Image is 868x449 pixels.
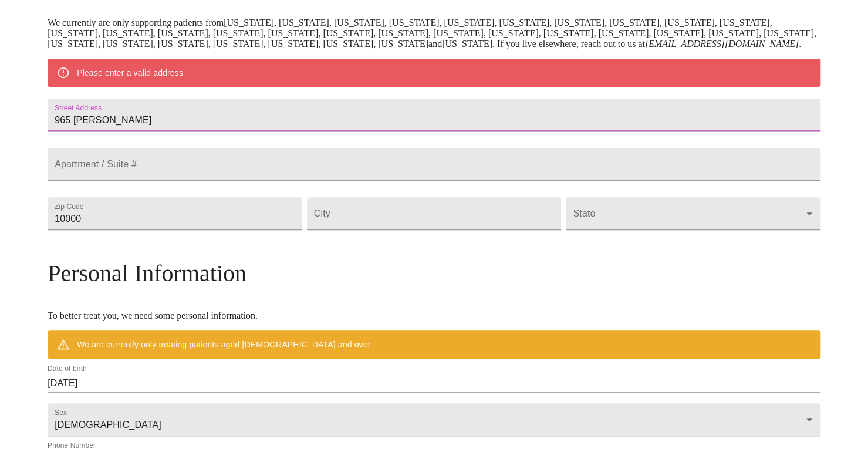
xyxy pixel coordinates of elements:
[77,334,370,355] div: We are currently only treating patients aged [DEMOGRAPHIC_DATA] and over
[48,366,87,373] label: Date of birth
[48,310,820,321] p: To better treat you, we need some personal information.
[645,39,799,49] em: [EMAIL_ADDRESS][DOMAIN_NAME]
[48,259,820,287] h3: Personal Information
[77,62,183,83] div: Please enter a valid address
[48,403,820,436] div: [DEMOGRAPHIC_DATA]
[48,442,96,449] label: Phone Number
[48,18,820,49] p: We currently are only supporting patients from [US_STATE], [US_STATE], [US_STATE], [US_STATE], [U...
[566,197,820,230] div: ​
